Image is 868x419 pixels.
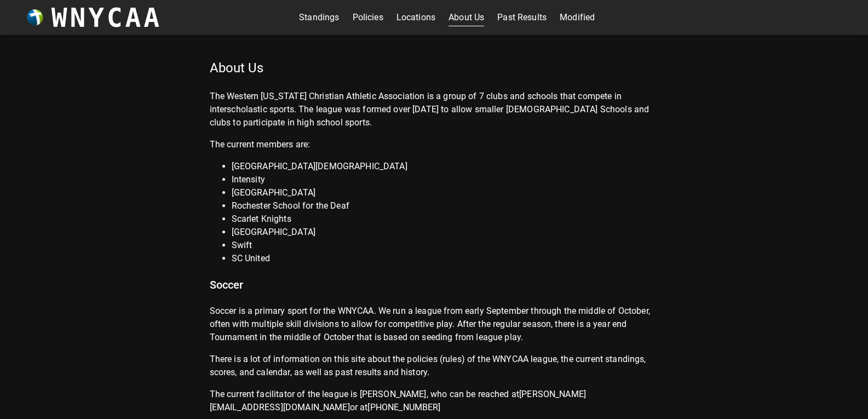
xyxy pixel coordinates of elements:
[232,186,659,199] li: [GEOGRAPHIC_DATA]
[210,138,659,151] p: The current members are:
[51,2,162,33] h3: WNYCAA
[396,9,435,26] a: Locations
[210,388,659,414] p: The current facilitator of the league is [PERSON_NAME], who can be reached at or at
[232,239,659,252] li: Swift
[232,160,659,173] li: [GEOGRAPHIC_DATA][DEMOGRAPHIC_DATA]
[299,9,339,26] a: Standings
[210,59,659,77] p: About Us
[210,305,659,344] p: Soccer is a primary sport for the WNYCAA. We run a league from early September through the middle...
[232,199,659,213] li: Rochester School for the Deaf
[367,402,440,412] a: [PHONE_NUMBER]
[232,213,659,226] li: Scarlet Knights
[497,9,547,26] a: Past Results
[232,226,659,239] li: [GEOGRAPHIC_DATA]
[210,276,659,294] p: Soccer
[232,173,659,186] li: Intensity
[210,353,659,379] p: There is a lot of information on this site about the policies (rules) of the WNYCAA league, the c...
[353,9,383,26] a: Policies
[27,9,43,26] img: wnycaaBall.png
[449,9,484,26] a: About Us
[210,90,659,129] p: The Western [US_STATE] Christian Athletic Association is a group of 7 clubs and schools that comp...
[232,252,659,265] li: SC United
[560,9,595,26] a: Modified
